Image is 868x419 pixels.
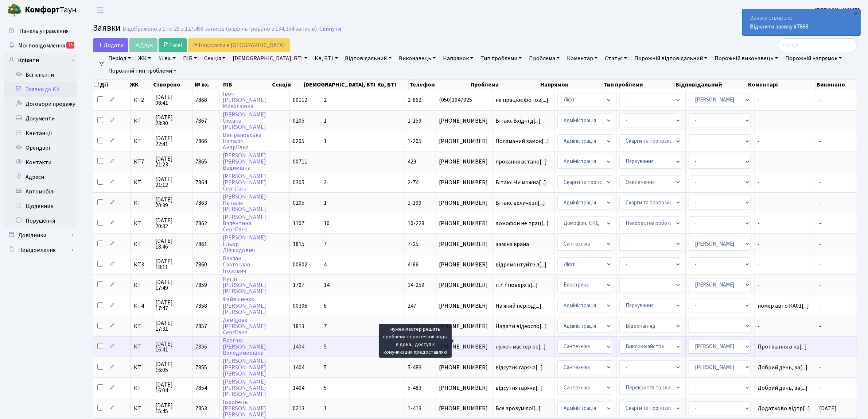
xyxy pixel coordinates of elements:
span: КТ [134,323,149,329]
span: - [758,138,813,144]
span: (050)1947925 [439,97,489,103]
span: 1707 [293,281,304,289]
a: Виконавець [396,52,439,65]
span: - [758,97,813,103]
th: Створено [152,80,194,90]
span: Добрий день, за[...] [758,384,808,392]
span: [DATE] 18:46 [155,238,189,250]
span: 0205 [293,117,304,125]
div: Заявку створено [743,9,860,35]
th: Відповідальний [675,80,747,90]
a: [PERSON_NAME]Наталія[PERSON_NAME] [223,193,266,213]
span: [DATE] 20:32 [155,218,189,229]
span: [DATE] [819,404,837,412]
div: × [852,10,860,17]
a: Довідники [4,228,77,243]
img: logo.png [7,3,22,18]
span: 5-483 [408,364,422,372]
span: Добрий день, за[...] [758,364,808,372]
span: 00711 [293,158,307,166]
span: [DATE] 17:47 [155,300,189,311]
a: № вх. [155,52,179,65]
th: Тип проблеми [603,80,675,90]
span: 14-259 [408,281,425,289]
span: 7857 [195,322,207,330]
span: Поламаний замок[...] [496,137,549,145]
span: 1815 [293,240,304,248]
span: - [758,159,813,165]
span: 1404 [293,384,304,392]
a: [DEMOGRAPHIC_DATA], БТІ [230,52,310,65]
a: ПІБ [180,52,200,65]
span: [PHONE_NUMBER] [439,282,489,288]
a: Документи [4,111,77,126]
span: [PHONE_NUMBER] [439,365,489,370]
span: [PHONE_NUMBER] [439,220,489,226]
span: - [819,302,821,310]
span: - [758,241,813,247]
span: - [819,96,821,104]
span: КТ [134,385,149,391]
a: Секція [201,52,228,65]
span: 00306 [293,302,307,310]
span: 2 [324,178,327,187]
b: Комфорт [25,4,60,16]
span: [DATE] 17:49 [155,279,189,291]
a: Скинути [319,26,341,32]
span: 7867 [195,117,207,125]
a: Порожній виконавець [712,52,781,65]
a: Напрямок [440,52,476,65]
div: Відображено з 1 по 25 з 127,458 записів (відфільтровано з 134,254 записів). [122,26,318,32]
span: 429 [408,158,417,166]
span: КТ [134,200,149,206]
span: 7 [324,240,327,248]
span: [PHONE_NUMBER] [439,405,489,411]
a: Кутін[PERSON_NAME][PERSON_NAME] [223,275,266,295]
th: Коментарі [747,80,816,90]
span: 1404 [293,343,304,351]
th: Напрямок [540,80,603,90]
span: 7863 [195,199,207,207]
span: КТ [134,138,149,144]
span: - [758,220,813,226]
th: ЖК [129,80,152,90]
th: ПІБ [222,80,271,90]
a: Кв, БТІ [312,52,340,65]
span: 1404 [293,364,304,372]
span: - [819,117,821,125]
a: Excel [159,38,187,52]
a: БакланСвятославІгорович [223,254,250,275]
span: Вітаю! Чи можна[...] [496,178,546,187]
a: Івон[PERSON_NAME]Миколаївна [223,90,266,110]
span: [DATE] 16:04 [155,382,189,393]
span: 6 [324,302,327,310]
a: Заявки до КК [4,82,77,97]
span: [PHONE_NUMBER] [439,241,489,247]
span: [DATE] 21:23 [155,156,189,168]
a: Мої повідомлення25 [4,38,77,53]
span: КТ [134,220,149,226]
span: 7858 [195,302,207,310]
a: Орендарі [4,141,77,155]
span: - [758,323,813,329]
th: Проблема [470,80,540,90]
span: 10 [324,219,330,227]
a: Горобець[PERSON_NAME][PERSON_NAME] [223,398,266,419]
span: п.7 7 поверх з[...] [496,281,538,289]
span: Надати відеоспо[...] [496,322,547,330]
span: 7-25 [408,240,419,248]
span: [PHONE_NUMBER] [439,303,489,309]
span: [DATE] 21:12 [155,176,189,188]
span: [DATE] 08:41 [155,94,189,106]
th: [DEMOGRAPHIC_DATA], БТІ [303,80,377,90]
span: 4 [324,261,327,269]
span: - [819,322,821,330]
span: КТ [134,282,149,288]
span: [PHONE_NUMBER] [439,344,489,350]
a: [PERSON_NAME][PERSON_NAME][PERSON_NAME] [223,357,266,378]
span: - [758,180,813,185]
span: - [819,158,821,166]
span: [DATE] 20:39 [155,197,189,208]
span: 2-862 [408,96,422,104]
span: заміна крана [496,241,552,247]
